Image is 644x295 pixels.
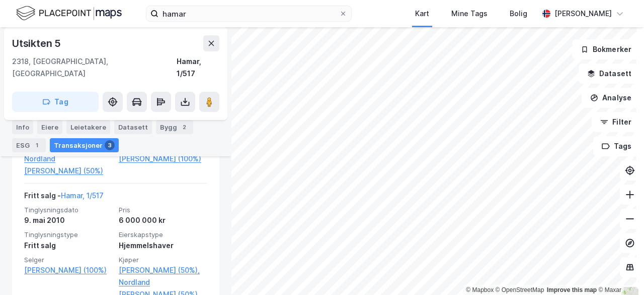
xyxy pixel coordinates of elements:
span: Tinglysningstype [24,230,113,239]
a: Nordland [PERSON_NAME] (50%) [24,153,113,177]
button: Datasett [579,64,640,84]
input: Søk på adresse, matrikkel, gårdeiere, leietakere eller personer [158,6,339,21]
div: Kontrollprogram for chat [594,247,644,295]
div: Fritt salg [24,240,113,252]
div: Transaksjoner [50,138,119,152]
span: Kjøper [119,256,207,264]
div: Bolig [510,8,527,20]
span: Selger [24,256,113,264]
div: Bygg [156,120,193,134]
div: 9. mai 2010 [24,214,113,226]
div: Utsikten 5 [12,35,63,51]
a: [PERSON_NAME] (100%) [24,264,113,276]
span: Eierskapstype [119,230,207,239]
div: Kart [415,8,429,20]
div: Mine Tags [451,8,488,20]
div: 3 [105,140,115,150]
a: [PERSON_NAME] (50%), [119,264,207,276]
div: Info [12,120,33,134]
a: Hamar, 1/517 [61,191,104,200]
div: 2 [179,122,189,132]
div: Eiere [37,120,62,134]
div: Hjemmelshaver [119,240,207,252]
button: Bokmerker [572,39,640,60]
div: [PERSON_NAME] [554,8,612,20]
div: 2318, [GEOGRAPHIC_DATA], [GEOGRAPHIC_DATA] [12,55,177,80]
div: Datasett [114,120,152,134]
a: Improve this map [547,286,597,293]
div: 6 000 000 kr [119,214,207,226]
button: Tag [12,92,99,112]
img: logo.f888ab2527a4732fd821a326f86c7f29.svg [16,5,122,22]
span: Tinglysningsdato [24,206,113,214]
div: 1 [32,140,42,150]
button: Analyse [582,88,640,108]
div: Hamar, 1/517 [177,55,219,80]
div: Fritt salg - [24,190,104,206]
a: Mapbox [466,286,494,293]
iframe: Chat Widget [594,247,644,295]
div: Leietakere [66,120,110,134]
button: Tags [593,136,640,156]
button: Filter [592,112,640,132]
span: Pris [119,206,207,214]
div: ESG [12,138,46,152]
a: OpenStreetMap [496,286,544,293]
